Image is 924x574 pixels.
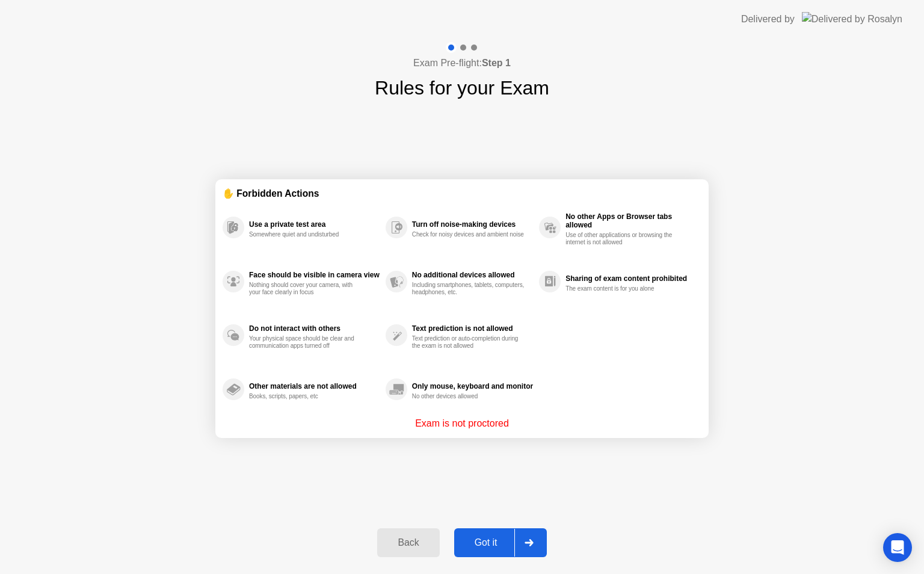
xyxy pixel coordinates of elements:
[381,537,436,548] div: Back
[412,393,526,400] div: No other devices allowed
[249,393,363,400] div: Books, scripts, papers, etc
[883,533,912,562] div: Open Intercom Messenger
[565,212,695,229] div: No other Apps or Browser tabs allowed
[412,324,533,333] div: Text prediction is not allowed
[741,12,795,26] div: Delivered by
[375,73,549,102] h1: Rules for your Exam
[412,335,526,350] div: Text prediction or auto-completion during the exam is not allowed
[565,285,679,292] div: The exam content is for you alone
[565,274,695,283] div: Sharing of exam content prohibited
[458,537,514,548] div: Got it
[415,416,509,431] p: Exam is not proctored
[412,382,533,390] div: Only mouse, keyboard and monitor
[249,282,363,296] div: Nothing should cover your camera, with your face clearly in focus
[454,528,547,557] button: Got it
[412,220,533,229] div: Turn off noise-making devices
[249,220,380,229] div: Use a private test area
[249,324,380,333] div: Do not interact with others
[223,187,701,200] div: ✋ Forbidden Actions
[249,231,363,238] div: Somewhere quiet and undisturbed
[412,282,526,296] div: Including smartphones, tablets, computers, headphones, etc.
[249,335,363,350] div: Your physical space should be clear and communication apps turned off
[249,271,380,279] div: Face should be visible in camera view
[412,231,526,238] div: Check for noisy devices and ambient noise
[249,382,380,390] div: Other materials are not allowed
[802,12,902,26] img: Delivered by Rosalyn
[482,58,511,68] b: Step 1
[565,232,679,246] div: Use of other applications or browsing the internet is not allowed
[413,56,511,70] h4: Exam Pre-flight:
[377,528,439,557] button: Back
[412,271,533,279] div: No additional devices allowed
